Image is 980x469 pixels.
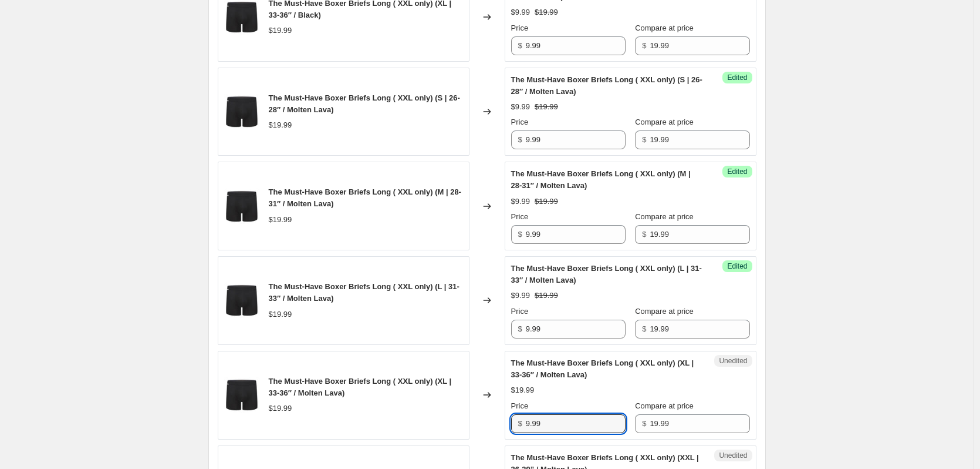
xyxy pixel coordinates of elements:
span: Edited [727,73,747,82]
span: Price [511,212,529,221]
span: Price [511,24,529,32]
span: Compare at price [635,212,694,221]
span: Edited [727,167,747,176]
span: Compare at price [635,401,694,410]
span: The Must-Have Boxer Briefs Long ( XXL only) (XL | 33-36″ / Molten Lava) [511,359,694,379]
div: $9.99 [511,290,530,301]
img: TBo-Boxer-Brief-Long-Black-front_404bcfbb-c4fa-4471-9216-97fee641ffef_80x.jpg [224,283,259,318]
span: $ [518,41,522,50]
span: Compare at price [635,307,694,316]
span: $ [642,419,646,428]
img: TBo-Boxer-Brief-Long-Black-front_404bcfbb-c4fa-4471-9216-97fee641ffef_80x.jpg [224,189,259,224]
div: $9.99 [511,196,530,207]
span: The Must-Have Boxer Briefs Long ( XXL only) (L | 31-33″ / Molten Lava) [269,282,459,303]
div: $19.99 [269,214,292,226]
img: TBo-Boxer-Brief-Long-Black-front_404bcfbb-c4fa-4471-9216-97fee641ffef_80x.jpg [224,94,259,129]
span: The Must-Have Boxer Briefs Long ( XXL only) (S | 26-28″ / Molten Lava) [511,75,702,96]
span: The Must-Have Boxer Briefs Long ( XXL only) (L | 31-33″ / Molten Lava) [511,264,702,284]
span: Unedited [719,451,747,460]
span: Price [511,401,529,410]
div: $19.99 [269,119,292,131]
div: $19.99 [511,384,535,396]
span: Unedited [719,356,747,366]
span: Edited [727,262,747,271]
span: $ [518,135,522,144]
strike: $19.99 [535,101,558,113]
span: $ [518,324,522,333]
div: $19.99 [269,309,292,320]
span: The Must-Have Boxer Briefs Long ( XXL only) (XL | 33-36″ / Molten Lava) [269,377,452,397]
span: The Must-Have Boxer Briefs Long ( XXL only) (M | 28-31″ / Molten Lava) [269,187,461,208]
span: The Must-Have Boxer Briefs Long ( XXL only) (M | 28-31″ / Molten Lava) [511,169,691,190]
img: TBo-Boxer-Brief-Long-Black-front_404bcfbb-c4fa-4471-9216-97fee641ffef_80x.jpg [224,377,259,413]
span: Compare at price [635,118,694,126]
span: Compare at price [635,24,694,32]
span: Price [511,118,529,126]
div: $19.99 [269,403,292,414]
span: Price [511,307,529,316]
span: $ [642,135,646,144]
span: $ [642,324,646,333]
span: $ [642,230,646,239]
strike: $19.99 [535,290,558,301]
div: $9.99 [511,6,530,18]
span: $ [642,41,646,50]
span: The Must-Have Boxer Briefs Long ( XXL only) (S | 26-28″ / Molten Lava) [269,93,460,114]
div: $19.99 [269,25,292,36]
span: $ [518,419,522,428]
strike: $19.99 [535,196,558,207]
strike: $19.99 [535,6,558,18]
span: $ [518,230,522,239]
div: $9.99 [511,101,530,113]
